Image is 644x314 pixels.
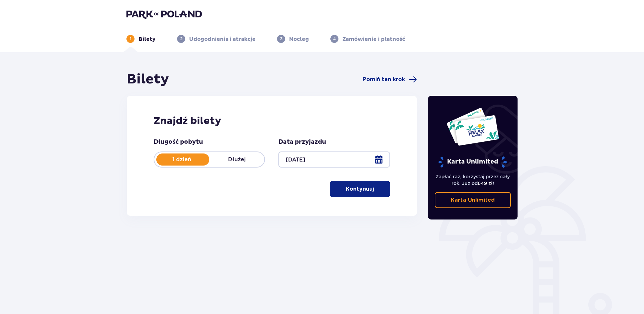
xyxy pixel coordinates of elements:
p: Data przyjazdu [278,138,326,146]
img: Dwie karty całoroczne do Suntago z napisem 'UNLIMITED RELAX', na białym tle z tropikalnymi liśćmi... [446,107,499,146]
span: Pomiń ten krok [363,76,405,83]
a: Karta Unlimited [435,192,511,208]
span: 649 zł [478,181,493,186]
p: 3 [280,36,282,42]
p: Kontynuuj [346,185,374,193]
img: Park of Poland logo [126,9,202,19]
p: 4 [333,36,336,42]
p: Karta Unlimited [451,196,495,204]
p: Dłużej [209,156,264,163]
p: 1 [130,36,131,42]
div: 2Udogodnienia i atrakcje [177,35,256,43]
div: 4Zamówienie i płatność [330,35,405,43]
a: Pomiń ten krok [363,75,417,83]
h2: Znajdź bilety [154,115,390,127]
p: Zamówienie i płatność [342,36,405,43]
p: Bilety [139,36,156,43]
p: Zapłać raz, korzystaj przez cały rok. Już od ! [435,173,511,187]
p: Karta Unlimited [438,156,507,168]
p: Nocleg [289,36,309,43]
p: Udogodnienia i atrakcje [189,36,256,43]
div: 1Bilety [126,35,156,43]
h1: Bilety [127,71,169,88]
button: Kontynuuj [330,181,390,197]
p: 1 dzień [154,156,209,163]
p: 2 [180,36,182,42]
p: Długość pobytu [154,138,203,146]
div: 3Nocleg [277,35,309,43]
